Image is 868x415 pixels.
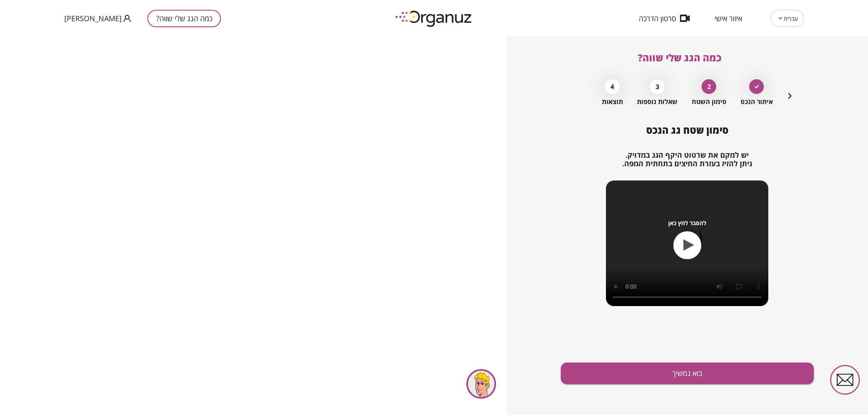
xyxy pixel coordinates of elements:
span: [PERSON_NAME] [64,14,122,22]
span: שאלות נוספות [637,98,678,106]
span: סימון שטח גג הנכס [646,123,728,137]
button: סרטון הדרכה [627,14,702,22]
span: סרטון הדרכה [639,14,676,22]
button: [PERSON_NAME] [64,13,131,24]
div: עברית [771,7,804,30]
span: איזור אישי [715,14,742,22]
h2: יש למקם את שרטוט היקף הגג במדויק. ניתן להזיז בעזרת החיצים בתחתית המפה. [561,151,814,168]
button: בוא נמשיך [561,363,814,384]
span: תוצאות [602,98,623,106]
span: איתור הנכס [741,98,773,106]
span: סימון השטח [692,98,726,106]
div: 4 [605,79,620,94]
div: 3 [650,79,665,94]
button: כמה הגג שלי שווה? [147,10,221,27]
span: כמה הגג שלי שווה? [638,51,722,64]
img: logo [389,7,479,30]
div: 2 [702,79,716,94]
span: להסבר לחץ כאן [668,219,706,226]
button: איזור אישי [702,14,754,22]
